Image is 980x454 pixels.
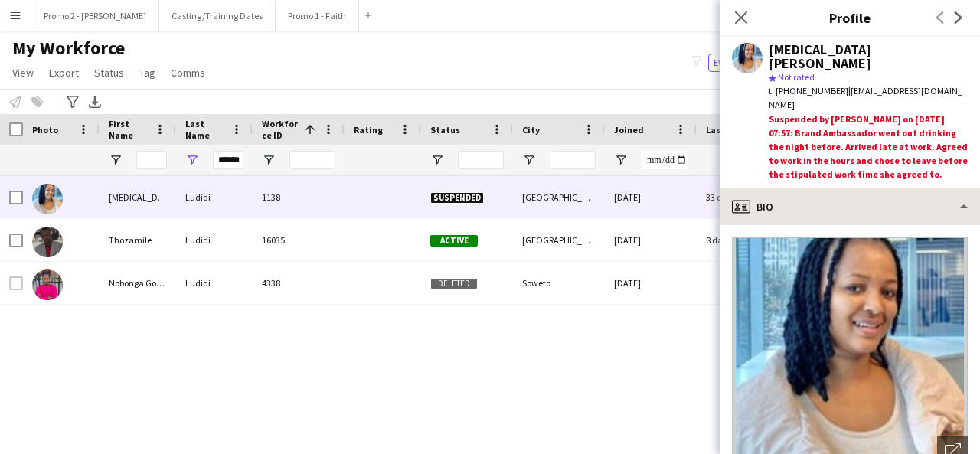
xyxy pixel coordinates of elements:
span: Export [49,66,79,80]
span: Workforce ID [262,118,299,141]
span: Status [94,66,124,80]
button: Open Filter Menu [109,153,122,167]
div: Ludidi [176,176,253,218]
span: Suspended [430,192,484,204]
button: Everyone11,289 [708,54,789,72]
div: [DATE] [605,176,697,218]
a: Export [43,63,85,83]
span: City [522,124,540,136]
div: [DATE] [605,262,697,304]
div: Ludidi [176,262,253,304]
button: Promo 2 - [PERSON_NAME] [31,1,159,31]
div: 33 days [697,176,789,218]
span: Deleted [430,278,478,289]
button: Open Filter Menu [262,153,276,167]
div: [GEOGRAPHIC_DATA] [513,176,605,218]
a: Status [88,63,130,83]
div: Bio [720,188,980,225]
button: Open Filter Menu [430,153,444,167]
span: Tag [139,66,155,80]
div: 8 days [697,219,789,261]
div: Suspended by [PERSON_NAME] on [DATE] 07:57: Brand Ambassador went out drinking the night before. ... [769,113,968,182]
a: Comms [165,63,211,83]
div: Soweto [513,262,605,304]
div: Thozamile [100,219,176,261]
div: Nobonga Goodness [100,262,176,304]
div: [MEDICAL_DATA][PERSON_NAME] [769,43,968,70]
input: First Name Filter Input [136,151,167,169]
div: 4338 [253,262,345,304]
a: Tag [133,63,162,83]
span: Last Name [185,118,225,141]
span: Photo [32,124,58,136]
div: [DATE] [605,219,697,261]
span: My Workforce [12,37,125,60]
img: Nikita Ludidi [32,184,63,214]
app-action-btn: Export XLSX [86,93,104,111]
input: Status Filter Input [458,151,504,169]
input: Last Name Filter Input [213,151,243,169]
div: [GEOGRAPHIC_DATA] [513,219,605,261]
button: Casting/Training Dates [159,1,276,31]
button: Open Filter Menu [614,153,628,167]
img: Nobonga Goodness Ludidi [32,269,63,300]
div: 16035 [253,219,345,261]
div: [MEDICAL_DATA] [100,176,176,218]
span: Not rated [778,71,815,83]
h3: Profile [720,8,980,28]
span: t. [PHONE_NUMBER] [769,85,848,96]
span: First Name [109,118,149,141]
span: Active [430,235,478,247]
span: Status [430,124,460,136]
a: View [6,63,40,83]
button: Promo 1 - Faith [276,1,359,31]
input: Workforce ID Filter Input [289,151,335,169]
span: View [12,66,34,80]
span: Comms [171,66,205,80]
button: Open Filter Menu [185,153,199,167]
span: | [EMAIL_ADDRESS][DOMAIN_NAME] [769,85,962,110]
input: Row Selection is disabled for this row (unchecked) [9,276,23,290]
input: City Filter Input [550,151,596,169]
img: Thozamile Ludidi [32,227,63,257]
span: Last job [706,124,740,136]
span: Rating [354,124,383,136]
div: 1138 [253,176,345,218]
span: Joined [614,124,644,136]
app-action-btn: Advanced filters [64,93,82,111]
button: Open Filter Menu [522,153,536,167]
input: Joined Filter Input [642,151,688,169]
div: Ludidi [176,219,253,261]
